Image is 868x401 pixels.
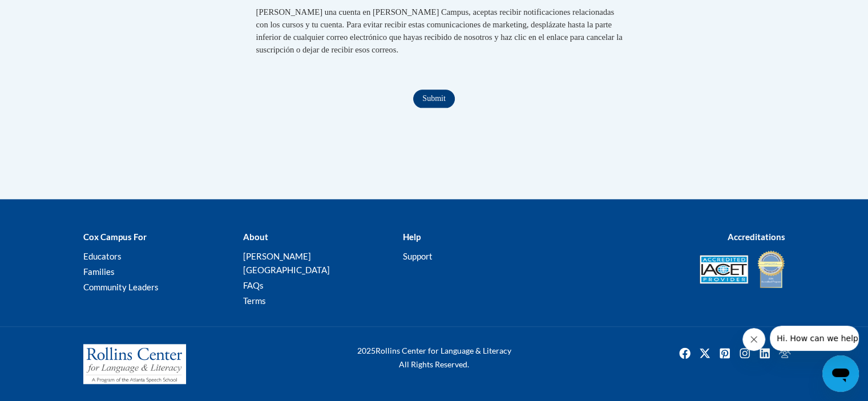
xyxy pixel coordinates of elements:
[83,266,115,277] a: Families
[770,326,859,351] iframe: Message from company
[314,344,554,371] div: Rollins Center for Language & Literacy All Rights Reserved.
[742,328,765,351] iframe: Close message
[357,346,376,355] span: 2025
[83,251,122,261] a: Educators
[756,344,774,362] a: Linkedin
[256,7,623,54] span: [PERSON_NAME] una cuenta en [PERSON_NAME] Campus, aceptas recibir notificaciones relacionadas con...
[83,344,186,384] img: Rollins Center for Language & Literacy - A Program of the Atlanta Speech School
[700,255,748,283] img: Accredited IACET® Provider
[736,344,754,362] a: Instagram
[402,251,432,261] a: Support
[676,344,694,362] img: Facebook icon
[696,344,714,362] a: Twitter
[736,344,754,362] img: Instagram icon
[757,249,785,289] img: IDA® Accredited
[243,251,329,275] a: [PERSON_NAME][GEOGRAPHIC_DATA]
[716,344,734,362] img: Pinterest icon
[776,344,794,362] img: Facebook group icon
[83,282,159,292] a: Community Leaders
[696,344,714,362] img: Twitter icon
[776,344,794,362] a: Facebook Group
[822,355,859,392] iframe: Button to launch messaging window
[716,344,734,362] a: Pinterest
[676,344,694,362] a: Facebook
[243,295,265,306] a: Terms
[728,232,785,242] b: Accreditations
[413,90,454,108] input: Submit
[7,8,92,17] span: Hi. How can we help?
[402,232,420,242] b: Help
[756,344,774,362] img: LinkedIn icon
[243,280,263,290] a: FAQs
[243,232,268,242] b: About
[83,232,147,242] b: Cox Campus For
